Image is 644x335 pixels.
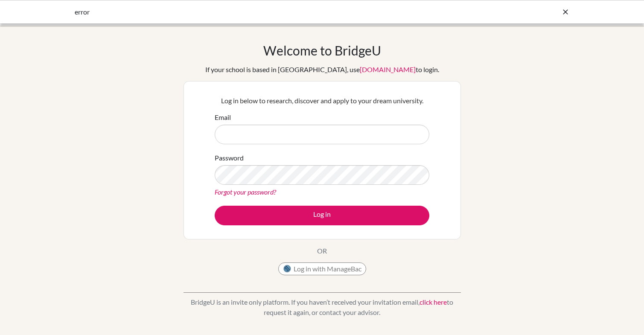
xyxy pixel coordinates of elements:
label: Email [215,112,231,122]
a: [DOMAIN_NAME] [360,65,416,73]
p: OR [317,246,327,256]
a: click here [420,298,447,306]
button: Log in [215,206,429,225]
p: Log in below to research, discover and apply to your dream university. [215,96,429,106]
div: error [75,7,442,17]
a: Forgot your password? [215,188,276,196]
button: Log in with ManageBac [278,262,366,275]
h1: Welcome to BridgeU [263,43,381,58]
p: BridgeU is an invite only platform. If you haven’t received your invitation email, to request it ... [184,297,461,318]
div: If your school is based in [GEOGRAPHIC_DATA], use to login. [205,64,439,75]
label: Password [215,153,244,163]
